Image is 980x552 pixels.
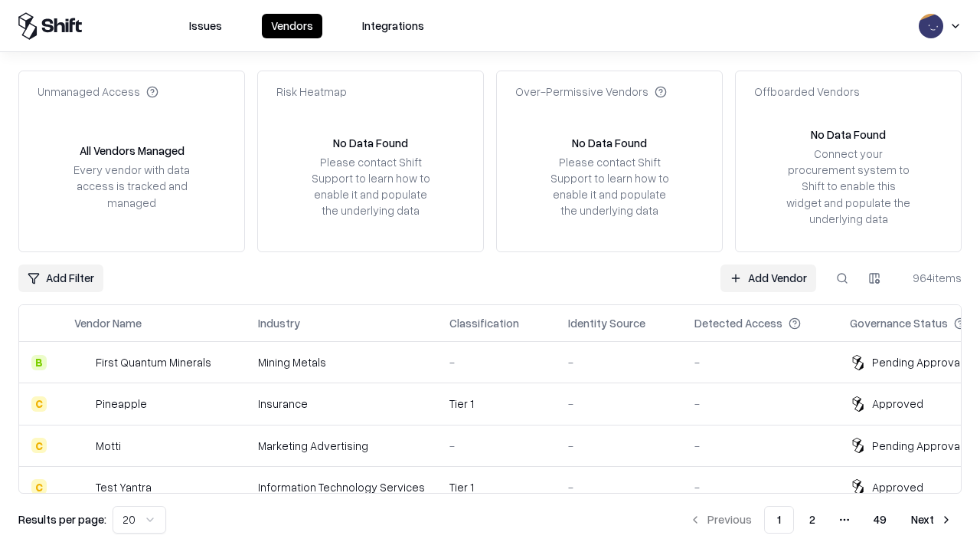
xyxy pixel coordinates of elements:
div: Governance Status [850,315,948,331]
div: Every vendor with data access is tracked and managed [68,162,195,210]
div: Pending Approval [872,438,962,454]
div: First Quantum Minerals [96,354,211,370]
div: Industry [258,315,300,331]
div: - [694,479,825,495]
div: Marketing Advertising [258,438,425,454]
div: C [31,479,47,495]
div: - [568,438,670,454]
button: 49 [861,506,899,534]
div: - [449,438,544,454]
div: - [568,354,670,370]
div: Over-Permissive Vendors [515,84,667,100]
div: Information Technology Services [258,479,425,495]
div: No Data Found [572,135,647,151]
button: Vendors [262,14,322,38]
div: Tier 1 [449,479,544,495]
div: - [568,479,670,495]
div: Unmanaged Access [38,84,158,100]
div: Insurance [258,396,425,412]
div: Test Yantra [96,479,152,495]
div: Risk Heatmap [276,84,347,100]
img: First Quantum Minerals [74,355,90,370]
div: Detected Access [694,315,782,331]
div: Approved [872,479,923,495]
div: - [694,354,825,370]
div: Offboarded Vendors [754,84,860,100]
img: Pineapple [74,396,90,412]
button: 2 [797,506,828,534]
div: Pending Approval [872,354,962,370]
button: Issues [180,14,231,38]
div: B [31,355,47,370]
div: Please contact Shift Support to learn how to enable it and populate the underlying data [307,154,434,219]
div: - [449,354,544,370]
div: All Vendors Managed [80,143,185,159]
div: Please contact Shift Support to learn how to enable it and populate the underlying data [546,154,673,219]
div: - [694,396,825,412]
div: Tier 1 [449,396,544,412]
div: Mining Metals [258,354,425,370]
button: 1 [764,506,794,534]
div: Approved [872,396,923,412]
div: Connect your procurement system to Shift to enable this widget and populate the underlying data [785,146,912,227]
img: Test Yantra [74,479,90,495]
div: Vendor Name [74,315,142,331]
button: Next [902,506,962,534]
div: - [694,438,825,454]
div: Pineapple [96,396,147,412]
div: C [31,438,47,453]
div: Motti [96,438,121,454]
button: Add Filter [18,264,103,292]
a: Add Vendor [720,264,816,292]
div: Identity Source [568,315,645,331]
div: - [568,396,670,412]
div: No Data Found [333,135,408,151]
div: 964 items [900,270,962,286]
div: No Data Found [811,127,886,143]
div: Classification [449,315,519,331]
nav: pagination [680,506,962,534]
img: Motti [74,438,90,453]
button: Integrations [353,14,433,38]
p: Results per page: [18,511,106,527]
div: C [31,396,47,412]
